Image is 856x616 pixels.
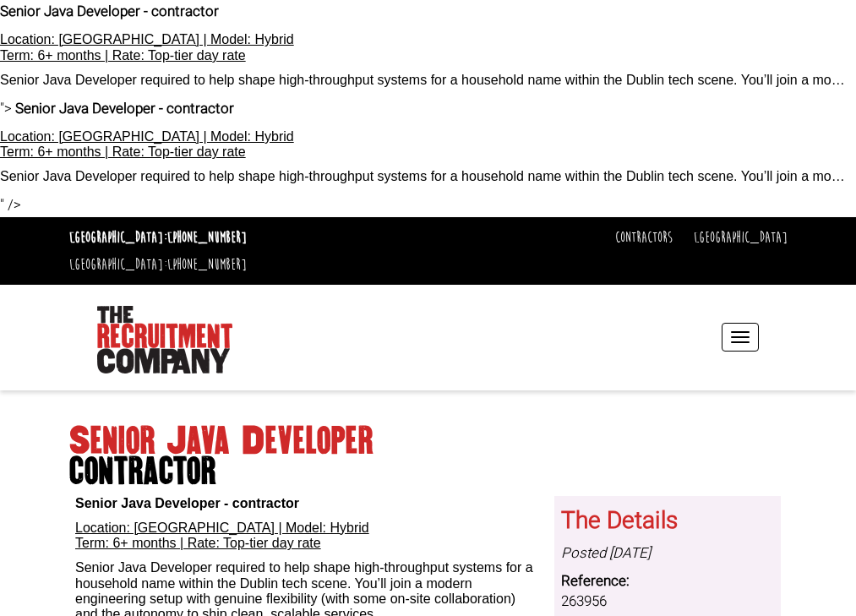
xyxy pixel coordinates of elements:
[15,98,234,119] b: Senior Java Developer - contractor
[615,228,673,247] a: Contractors
[75,521,369,550] u: Location: [GEOGRAPHIC_DATA] | Model: Hybrid Term: 6+ months | Rate: Top-tier day rate
[694,228,788,247] a: [GEOGRAPHIC_DATA]
[561,591,774,612] dd: 263956
[75,496,299,510] b: Senior Java Developer - contractor
[561,509,774,535] h3: The Details
[69,426,788,487] h1: Senior Java Developer
[167,228,247,247] a: [PHONE_NUMBER]
[97,306,232,373] img: The Recruitment Company
[65,224,251,251] li: [GEOGRAPHIC_DATA]:
[69,456,788,487] span: contractor
[65,251,251,278] li: [GEOGRAPHIC_DATA]:
[561,542,651,564] i: Posted [DATE]
[561,571,774,591] dt: Reference:
[167,255,247,274] a: [PHONE_NUMBER]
